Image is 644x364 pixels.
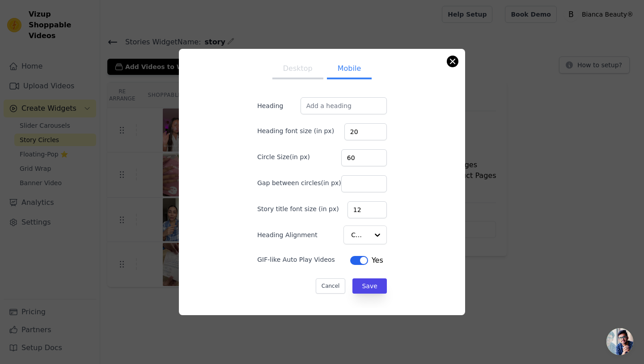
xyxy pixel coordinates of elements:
label: Heading font size (in px) [257,126,334,135]
label: Heading Alignment [257,230,319,239]
label: GIF-like Auto Play Videos [257,255,335,264]
label: Gap between circles(in px) [257,178,341,187]
span: Yes [372,255,383,266]
input: Add a heading [301,97,387,114]
button: Save [352,278,386,294]
button: Mobile [327,60,372,79]
label: Circle Size(in px) [257,152,310,161]
label: Story title font size (in px) [257,204,339,213]
button: Desktop [272,60,323,79]
label: Heading [257,101,301,110]
button: Cancel [316,278,346,294]
button: Close modal [447,56,458,67]
a: Ouvrir le chat [606,328,633,355]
